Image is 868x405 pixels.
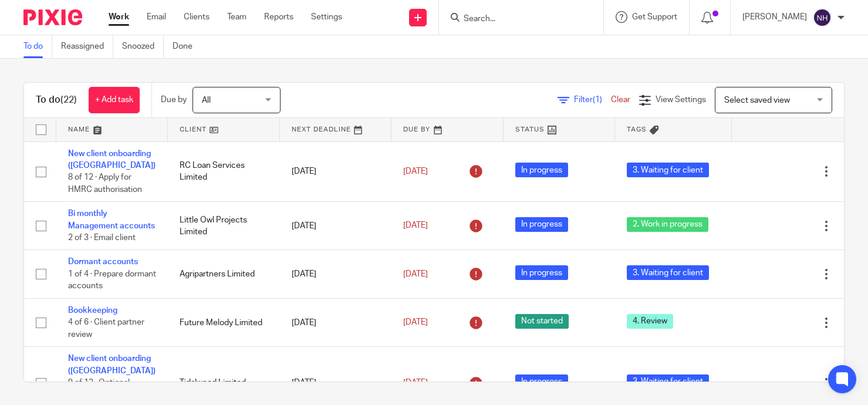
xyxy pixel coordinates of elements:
a: Team [227,11,246,23]
h1: To do [36,94,77,106]
td: [DATE] [280,141,391,202]
a: Snoozed [122,35,164,58]
span: (22) [60,95,77,104]
a: Settings [311,11,342,23]
a: New client onboarding ([GEOGRAPHIC_DATA]) [68,150,156,170]
a: Reports [264,11,293,23]
a: + Add task [89,87,140,113]
span: 3. Waiting for client [627,163,709,177]
span: Filter [574,96,611,104]
td: [DATE] [280,250,391,298]
span: (1) [593,96,602,104]
input: Search [462,14,568,25]
a: New client onboarding ([GEOGRAPHIC_DATA]) [68,355,156,374]
a: To do [23,35,52,58]
span: Get Support [632,13,677,21]
a: Done [173,35,201,58]
span: 3. Waiting for client [627,265,709,280]
a: Bookkeeping [68,306,117,315]
span: [DATE] [403,222,428,230]
span: In progress [515,265,568,280]
p: [PERSON_NAME] [742,11,807,23]
span: [DATE] [403,379,428,387]
td: [DATE] [280,298,391,346]
span: 2. Work in progress [627,217,708,232]
span: [DATE] [403,270,428,278]
td: Agripartners Limited [168,250,279,298]
a: Clear [611,96,630,104]
img: Pixie [23,9,82,25]
span: Select saved view [724,96,790,104]
a: Clients [184,11,210,23]
span: 4. Review [627,314,673,329]
span: [DATE] [403,319,428,327]
a: Work [109,11,129,23]
span: Not started [515,314,569,329]
a: Email [147,11,166,23]
span: In progress [515,163,568,177]
p: Due by [161,94,187,106]
a: Bi monthly Management accounts [68,210,155,230]
td: RC Loan Services Limited [168,141,279,202]
td: Little Owl Projects Limited [168,202,279,250]
td: [DATE] [280,202,391,250]
span: Tags [627,126,647,133]
span: In progress [515,217,568,232]
span: 4 of 6 · Client partner review [68,319,144,339]
span: 8 of 12 · Apply for HMRC authorisation [68,173,142,194]
span: All [202,96,211,104]
span: 2 of 3 · Email client [68,234,136,242]
span: [DATE] [403,167,428,176]
span: View Settings [656,96,706,104]
a: Dormant accounts [68,258,138,266]
td: Future Melody Limited [168,298,279,346]
span: 1 of 4 · Prepare dormant accounts [68,270,156,291]
span: In progress [515,374,568,389]
img: svg%3E [813,8,832,27]
a: Reassigned [61,35,113,58]
span: 3. Waiting for client [627,374,709,389]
